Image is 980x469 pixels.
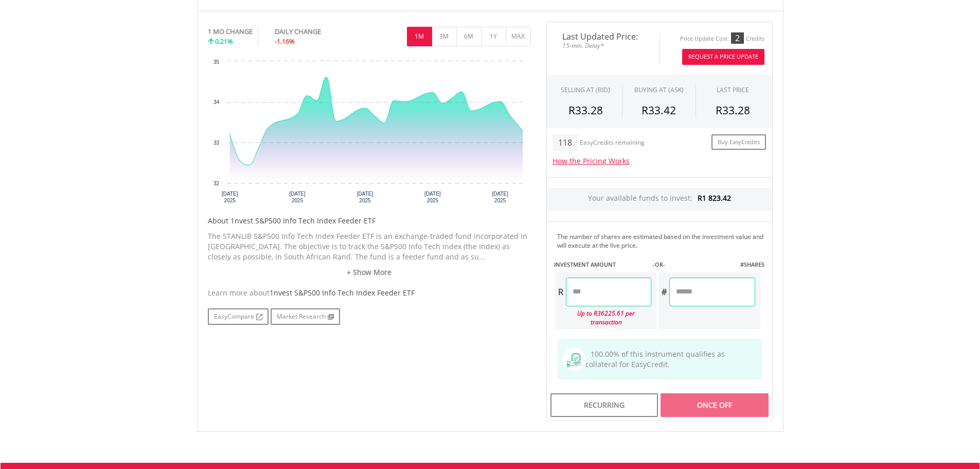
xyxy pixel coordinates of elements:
[506,27,531,46] button: MAX
[585,349,725,369] span: 100.00% of this instrument qualifies as collateral for EasyCredit.
[208,288,531,298] div: Learn more about
[716,103,750,117] span: R33.28
[481,27,506,46] button: 1Y
[555,277,566,306] div: R
[555,32,652,41] span: Last Updated Price:
[717,85,749,94] div: LAST PRICE
[213,99,219,105] text: 34
[634,85,684,94] span: BUYING AT (ASK)
[208,216,531,226] h5: About 1nvest S&P500 Info Tech Index Feeder ETF
[740,260,764,269] label: #SHARES
[661,393,768,417] div: Once Off
[557,232,768,250] div: The number of shares are estimated based on the investment value and will execute at the live price.
[642,103,676,117] span: R33.42
[682,49,764,65] button: Request A Price Update
[550,393,658,417] div: Recurring
[680,35,729,43] div: Price Update Cost:
[711,134,766,150] a: Buy EasyCredits
[492,191,508,203] text: [DATE] 2025
[213,181,219,186] text: 32
[555,306,652,329] div: Up to R36225.61 per transaction
[208,308,269,325] a: EasyCompare
[653,260,665,269] label: -OR-
[553,156,630,166] a: How the Pricing Works
[213,140,219,146] text: 33
[555,41,652,50] span: 15-min. Delay*
[456,27,482,46] button: 6M
[580,139,645,148] div: EasyCredits remaining
[554,260,616,269] label: INVESTMENT AMOUNT
[698,193,731,203] span: R1 823.42
[547,188,772,211] div: Your available funds to invest:
[553,134,578,151] div: 118
[275,37,295,46] span: -1.16%
[289,191,306,203] text: [DATE] 2025
[213,59,219,65] text: 35
[215,37,233,46] span: 0.21%
[208,27,253,37] div: 1 MO CHANGE
[424,191,441,203] text: [DATE] 2025
[746,35,764,43] div: Credits
[567,353,581,367] img: collateral-qualifying-green.svg
[731,32,744,44] div: 2
[208,231,531,262] p: The STANLIB S&P500 Info Tech Index Feeder ETF is an exchange-traded fund incorporated in [GEOGRAP...
[208,56,531,211] div: Chart. Highcharts interactive chart.
[357,191,373,203] text: [DATE] 2025
[561,85,610,94] div: SELLING AT (BID)
[407,27,432,46] button: 1M
[658,277,669,306] div: #
[221,191,238,203] text: [DATE] 2025
[270,288,415,298] span: 1nvest S&P500 Info Tech Index Feeder ETF
[568,103,603,117] span: R33.28
[208,56,531,211] svg: Interactive chart
[208,267,531,277] a: + Show More
[432,27,457,46] button: 3M
[275,27,355,37] div: DAILY CHANGE
[271,308,340,325] a: Market Research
